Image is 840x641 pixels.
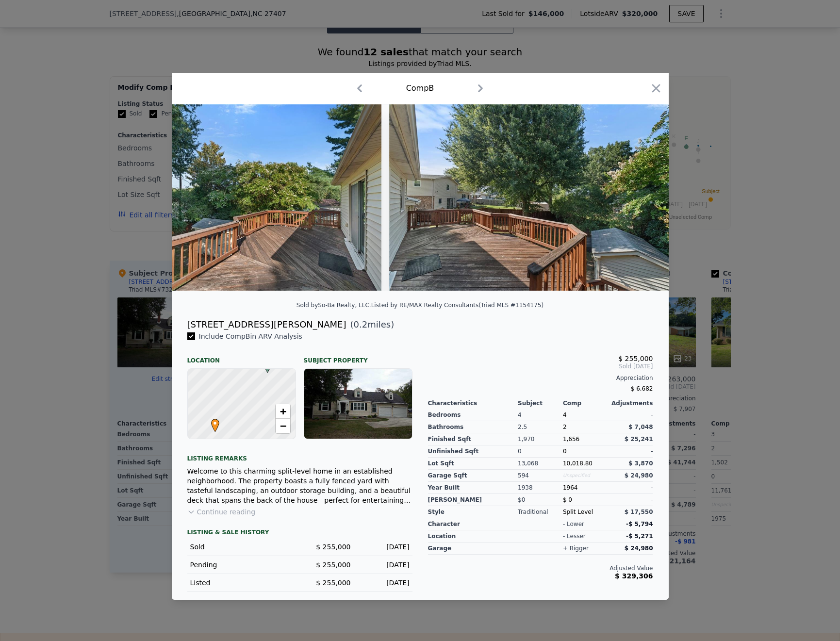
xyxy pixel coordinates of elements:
div: Characteristics [428,399,518,407]
a: Zoom in [276,404,290,419]
div: 2.5 [518,421,563,433]
div: Pending [190,560,292,570]
div: Style [428,506,518,518]
div: Adjustments [608,399,653,407]
div: - [608,494,653,506]
div: Comp [563,399,608,407]
div: Traditional [518,506,563,518]
div: 1,970 [518,433,563,445]
div: Bedrooms [428,409,518,421]
div: 13,068 [518,458,563,470]
span: $ 0 [563,496,572,503]
div: Sold [190,542,292,552]
div: $0 [518,494,563,506]
div: Year Built [428,482,518,494]
span: 0.2 [354,319,368,329]
div: Listing remarks [187,447,412,462]
div: [DATE] [359,578,410,588]
span: ( miles) [346,318,395,331]
div: 0 [518,445,563,458]
img: Property Img [102,104,382,291]
div: - lower [563,520,584,528]
div: Subject Property [304,349,412,364]
div: - [608,409,653,421]
button: Continue reading [187,507,256,517]
span: 1,656 [563,436,579,443]
div: 2 [563,421,608,433]
div: - lesser [563,532,586,540]
span: $ 7,048 [628,424,653,430]
img: Property Img [389,104,669,291]
span: Sold [DATE] [428,362,653,370]
div: Sold by So-Ba Realty, LLC . [296,302,371,309]
div: character [428,518,518,530]
div: Adjusted Value [428,564,653,572]
span: $ 3,870 [628,460,653,467]
span: -$ 5,794 [626,521,653,527]
div: [DATE] [359,560,410,570]
div: 4 [518,409,563,421]
span: 4 [563,411,567,418]
div: Split Level [563,506,608,518]
div: Listed by RE/MAX Realty Consultants (Triad MLS #1154175) [371,302,544,309]
div: Bathrooms [428,421,518,433]
div: [PERSON_NAME] [428,494,518,506]
div: Welcome to this charming split-level home in an established neighborhood. The property boasts a f... [187,466,412,505]
div: Subject [518,399,563,407]
div: garage [428,542,518,555]
div: Listed [190,578,292,588]
span: • [209,416,222,430]
div: Unspecified [563,470,608,482]
span: $ 17,550 [625,509,653,515]
div: Location [187,349,296,364]
span: 10,018.80 [563,460,593,467]
div: 1964 [563,482,608,494]
div: [STREET_ADDRESS][PERSON_NAME] [187,318,346,331]
span: 0 [563,448,567,455]
div: Finished Sqft [428,433,518,445]
span: $ 6,682 [631,385,653,392]
div: Garage Sqft [428,470,518,482]
div: 594 [518,470,563,482]
div: + bigger [563,544,589,552]
span: $ 24,980 [625,545,653,552]
div: location [428,530,518,542]
div: - [608,482,653,494]
div: Comp B [406,82,434,94]
div: - [608,445,653,458]
div: Appreciation [428,374,653,382]
div: LISTING & SALE HISTORY [187,528,412,538]
span: $ 255,000 [316,579,350,587]
div: 1938 [518,482,563,494]
span: $ 255,000 [316,561,350,569]
div: Unfinished Sqft [428,445,518,458]
span: $ 255,000 [316,543,350,551]
span: $ 255,000 [618,355,653,362]
span: $ 25,241 [625,436,653,443]
span: -$ 5,271 [626,533,653,540]
span: + [280,405,286,417]
div: [DATE] [359,542,410,552]
div: • [209,419,214,425]
span: − [280,420,286,432]
div: Lot Sqft [428,458,518,470]
span: $ 24,980 [625,472,653,479]
span: Include Comp B in ARV Analysis [195,332,306,340]
a: Zoom out [276,419,290,433]
span: $ 329,306 [615,572,653,580]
